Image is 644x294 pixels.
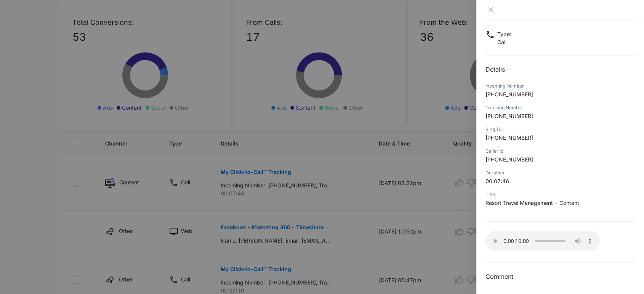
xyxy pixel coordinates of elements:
[497,38,511,46] p: Call
[497,30,511,38] p: Type :
[485,65,635,74] h2: Details
[485,6,496,13] button: Close
[485,83,635,89] div: Incoming Number
[485,104,635,111] div: Tracking Number
[485,126,635,133] div: Ring To
[485,169,635,176] div: Duration
[488,6,494,13] span: close
[485,272,635,281] h3: Comment
[485,148,635,155] div: Caller Id
[485,156,533,163] span: [PHONE_NUMBER]
[485,91,533,97] span: [PHONE_NUMBER]
[485,191,635,198] div: Title
[485,113,533,119] span: [PHONE_NUMBER]
[485,134,533,141] span: [PHONE_NUMBER]
[485,200,579,206] span: Resort Travel Management - Content
[485,231,600,251] audio: Your browser does not support the audio tag.
[485,178,509,184] span: 00:07:46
